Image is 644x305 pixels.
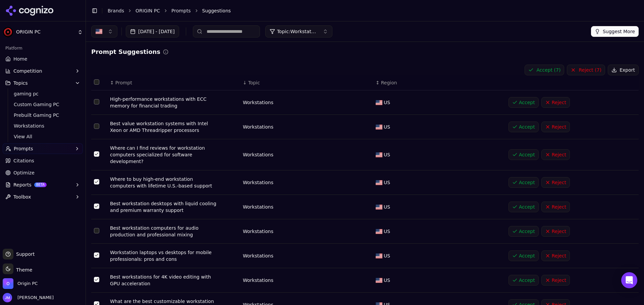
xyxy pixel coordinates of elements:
span: Workstations [14,123,72,129]
div: Best workstations for 4K video editing with GPU acceleration [110,274,217,287]
img: US flag [376,253,382,258]
button: Accept [508,202,539,212]
img: US flag [376,100,382,105]
div: ↕Prompt [110,79,237,86]
button: Reject [541,177,570,188]
div: Where to buy high-end workstation computers with lifetime U.S.-based support [110,176,217,189]
span: ORIGIN PC [16,29,75,35]
span: Topic: Workstation PCs [277,28,317,35]
button: Select row 19 [94,99,99,104]
div: Best workstation computers for audio production and professional mixing [110,225,217,238]
span: US [384,277,390,284]
button: Accept [508,275,539,286]
button: Select row 24 [94,228,99,233]
span: Theme [13,267,32,273]
span: Support [13,251,35,257]
th: Region [373,75,506,90]
a: Prompts [171,7,191,14]
a: Home [3,54,83,64]
button: Select all rows [94,79,99,85]
span: Competition [13,68,42,74]
button: Export [608,65,639,75]
span: Region [381,79,397,86]
div: ↓Topic [243,79,370,86]
img: Origin PC [3,278,13,289]
span: US [384,228,390,235]
a: Prebuilt Gaming PC [11,110,75,120]
div: Workstations [243,179,370,186]
a: Workstations [11,121,75,131]
div: Workstations [243,151,370,158]
button: Reject [541,275,570,286]
span: Citations [13,157,34,164]
a: ORIGIN PC [136,7,160,14]
div: Open Intercom Messenger [621,272,637,288]
img: US flag [376,180,382,185]
span: Topics [13,80,28,86]
div: ↕Region [376,79,503,86]
button: Accept [508,226,539,237]
th: Prompt [107,75,240,90]
img: US flag [376,125,382,130]
img: ORIGIN PC [3,27,13,37]
div: Workstations [243,277,370,284]
button: Prompts [3,143,83,154]
span: Prompts [14,145,33,152]
span: Origin PC [17,281,38,287]
div: Workstations [243,228,370,235]
nav: breadcrumb [108,7,625,14]
div: Workstations [243,252,370,259]
button: Select row 20 [94,124,99,129]
span: Reports [13,181,32,188]
button: Topics [3,78,83,88]
span: Suggestions [202,7,231,14]
div: Workstation laptops vs desktops for mobile professionals: pros and cons [110,249,217,262]
a: Citations [3,155,83,166]
div: Workstations [243,99,370,106]
div: Workstations [243,204,370,210]
span: Toolbox [13,194,31,200]
button: Suggest More [591,26,639,37]
button: [DATE] - [DATE] [126,25,179,37]
button: Select row 22 [94,179,99,184]
h2: Prompt Suggestions [91,47,160,57]
span: US [384,252,390,259]
span: [PERSON_NAME] [15,295,54,301]
button: Accept [508,250,539,261]
button: ReportsBETA [3,179,83,190]
span: Optimize [13,169,35,176]
button: Reject [541,202,570,212]
button: Accept [508,122,539,132]
div: Best value workstation systems with Intel Xeon or AMD Threadripper processors [110,120,217,134]
img: US flag [376,205,382,210]
a: Brands [108,8,124,13]
span: Custom Gaming PC [14,101,72,108]
span: Topic [248,79,260,86]
button: Reject [541,97,570,108]
span: View All [14,133,72,140]
th: Topic [240,75,373,90]
button: Accept [508,177,539,188]
button: Accept [508,149,539,160]
span: Home [13,56,27,62]
span: gaming pc [14,90,72,97]
div: Workstations [243,124,370,130]
button: Reject [541,226,570,237]
a: View All [11,132,75,141]
button: Open organization switcher [3,278,38,289]
span: US [384,204,390,210]
img: United States [96,28,102,35]
div: Platform [3,43,83,54]
span: US [384,124,390,130]
button: Reject [541,250,570,261]
button: Select row 25 [94,252,99,258]
span: US [384,151,390,158]
span: Prebuilt Gaming PC [14,112,72,119]
span: US [384,179,390,186]
img: Jesse Mak [3,293,12,302]
button: Toolbox [3,192,83,202]
button: Accept (7) [525,65,564,75]
button: Open user button [3,293,54,302]
button: Reject [541,149,570,160]
span: Prompt [115,79,132,86]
